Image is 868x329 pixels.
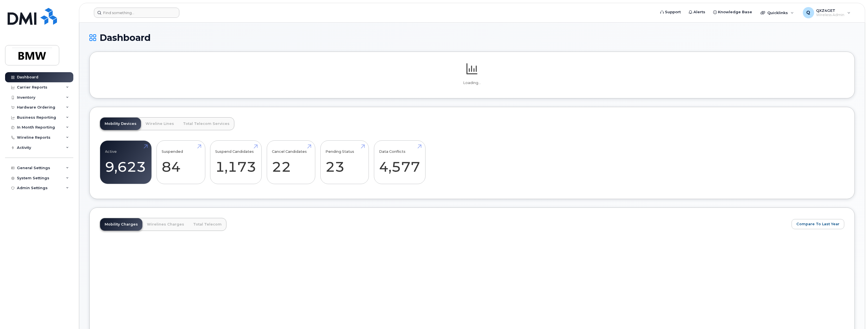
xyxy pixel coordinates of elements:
span: Compare To Last Year [796,221,840,227]
a: Wireline Lines [141,118,179,130]
h1: Dashboard [89,33,855,43]
a: Pending Status 23 [325,144,363,181]
a: Total Telecom [189,218,226,231]
p: Loading... [100,80,844,85]
a: Suspend Candidates 1,173 [215,144,257,181]
a: Active 9,623 [105,144,146,181]
a: Data Conflicts 4,577 [379,144,420,181]
a: Cancel Candidates 22 [272,144,310,181]
a: Suspended 84 [162,144,200,181]
button: Compare To Last Year [792,219,844,229]
a: Wirelines Charges [142,218,189,231]
a: Total Telecom Services [179,118,234,130]
a: Mobility Charges [100,218,142,231]
a: Mobility Devices [100,118,141,130]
